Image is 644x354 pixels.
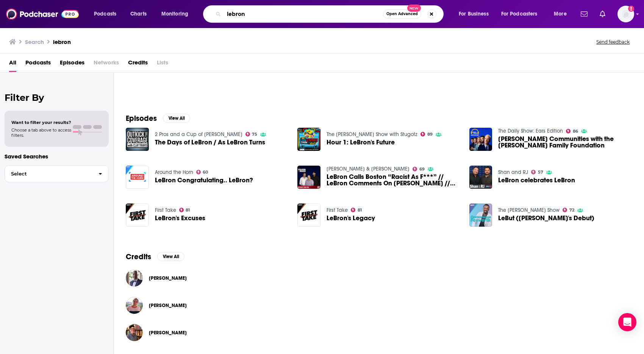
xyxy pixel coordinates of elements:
[130,9,147,19] span: Charts
[327,174,460,186] a: LeBron Calls Boston “Racist As F***” // LeBron Comments On Jayson Tatum // Are LeBron’s Comments ...
[597,8,608,20] a: Show notifications dropdown
[569,208,574,212] span: 72
[149,330,187,336] span: [PERSON_NAME]
[563,208,574,212] a: 72
[149,302,187,309] span: [PERSON_NAME]
[157,252,184,261] button: View All
[327,207,348,213] a: First Take
[126,204,149,227] img: LeBron's Excuses
[5,92,109,103] h2: Filter By
[126,324,143,341] img: Marisol LeBrón
[617,6,634,22] img: User Profile
[297,204,320,227] a: LeBron's Legacy
[453,8,498,20] button: open menu
[126,266,632,290] button: Chris LebronChris Lebron
[94,56,119,72] span: Networks
[469,166,492,189] img: LeBron celebrates LeBron
[252,133,257,136] span: 75
[126,114,190,123] a: EpisodesView All
[245,132,258,136] a: 75
[25,56,51,72] a: Podcasts
[196,170,208,174] a: 60
[594,39,632,45] button: Send feedback
[407,5,421,12] span: New
[11,127,71,138] span: Choose a tab above to access filters.
[126,114,157,123] h2: Episodes
[419,168,425,171] span: 69
[155,177,253,183] a: LeBron Congratulating.. LeBron?
[9,56,16,72] a: All
[203,171,208,174] span: 60
[149,275,187,281] a: Chris Lebron
[573,130,578,133] span: 86
[554,9,567,19] span: More
[383,9,421,19] button: Open AdvancedNew
[498,169,528,175] a: Shan and RJ
[179,208,190,212] a: 81
[617,6,634,22] span: Logged in as rowan.sullivan
[498,207,560,213] a: The Domonique Foxworth Show
[126,297,143,314] img: Trudi Lebron
[498,128,563,134] a: The Daily Show: Ears Edition
[186,208,190,212] span: 81
[60,56,84,72] span: Episodes
[327,174,460,186] span: LeBron Calls Boston “Racist As F***” // LeBron Comments On [PERSON_NAME] // Are LeBron’s Comments...
[126,166,149,189] img: LeBron Congratulating.. LeBron?
[53,38,71,45] h3: lebron
[6,7,79,21] img: Podchaser - Follow, Share and Rate Podcasts
[358,208,362,212] span: 81
[126,269,143,287] img: Chris Lebron
[501,9,538,19] span: For Podcasters
[469,128,492,151] img: LeBron James - Developing Communities with the LeBron James Family Foundation
[224,8,383,20] input: Search podcasts, credits, & more...
[161,9,188,19] span: Monitoring
[617,6,634,22] button: Show profile menu
[155,139,265,146] span: The Days of LeBron / As LeBron Turns
[531,170,543,174] a: 57
[327,139,395,146] span: Hour 1: LeBron's Future
[538,171,543,174] span: 57
[155,207,176,213] a: First Take
[498,177,575,183] span: LeBron celebrates LeBron
[126,293,632,318] button: Trudi LebronTrudi Lebron
[413,167,425,171] a: 69
[469,204,492,227] img: LeBut (LeBron's Debut)
[126,321,632,345] button: Marisol LeBrónMarisol LeBrón
[163,114,190,123] button: View All
[618,313,636,331] div: Open Intercom Messenger
[149,330,187,336] a: Marisol LeBrón
[566,129,578,133] a: 86
[578,8,591,20] a: Show notifications dropdown
[297,128,320,151] img: Hour 1: LeBron's Future
[157,56,168,72] span: Lists
[155,215,205,221] a: LeBron's Excuses
[149,302,187,309] a: Trudi Lebron
[89,8,126,20] button: open menu
[498,215,594,221] a: LeBut (LeBron's Debut)
[386,12,418,16] span: Open Advanced
[420,132,433,136] a: 89
[126,128,149,151] img: The Days of LeBron / As LeBron Turns
[155,131,242,138] a: 2 Pros and a Cup of Joe
[327,166,410,172] a: Felger & Massarotti
[496,8,549,20] button: open menu
[628,6,634,12] svg: Add a profile image
[126,252,184,262] a: CreditsView All
[327,215,375,221] a: LeBron's Legacy
[126,252,151,262] h2: Credits
[498,136,632,149] a: LeBron James - Developing Communities with the LeBron James Family Foundation
[327,131,417,138] a: The Dan Le Batard Show with Stugotz
[297,166,320,189] img: LeBron Calls Boston “Racist As F***” // LeBron Comments On Jayson Tatum // Are LeBron’s Comments ...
